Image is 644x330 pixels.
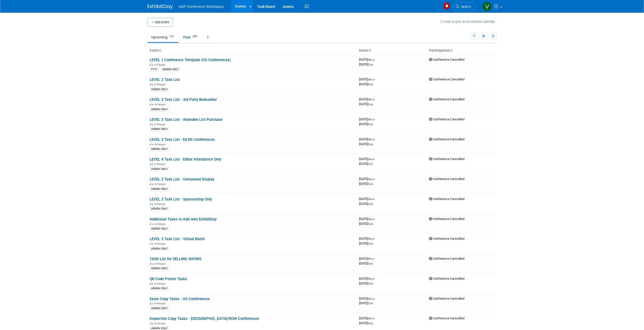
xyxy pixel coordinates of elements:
span: Conference Cancelled [429,77,464,81]
span: (Sat) [368,242,373,245]
div: ADMIN ONLY [150,87,169,92]
span: [DATE] [359,237,376,240]
span: (Sat) [368,123,373,126]
span: (Mon) [368,118,375,121]
span: (Sat) [368,143,373,146]
a: Additional Tasks to Add onto ExhibitDay [150,217,217,222]
a: Sort by Start Date [368,48,371,52]
img: In-Person Event [150,242,153,245]
span: - [375,97,376,101]
img: In-Person Event [150,143,153,145]
span: [DATE] [359,122,373,126]
span: [DATE] [359,202,373,206]
span: - [375,177,376,181]
div: ADMIN ONLY [150,266,169,271]
span: (Sat) [368,203,373,205]
span: Conference Cancelled [429,237,464,240]
span: [DATE] [359,316,376,320]
img: In-Person Event [150,262,153,265]
a: LEVEL 3 Task List - Sponsorship Only [150,197,212,202]
span: In-Person [154,302,167,305]
a: Search [452,2,476,11]
a: QR Code Poster Tasks [150,277,187,281]
span: [DATE] [359,77,376,81]
span: [DATE] [359,157,376,161]
span: In-Person [154,223,167,226]
span: Conference Cancelled [429,217,464,221]
span: [DATE] [359,182,373,186]
div: ADMIN ONLY [150,147,169,151]
a: LEVEL 4 Task List - Editor Attendance Only [150,157,221,162]
div: ADMIN ONLY [150,207,169,211]
span: - [375,77,376,81]
span: In-Person [154,322,167,325]
span: [DATE] [359,197,376,201]
img: In-Person Event [150,322,153,324]
span: - [375,297,376,300]
a: Sort by Participation Type [450,48,452,52]
span: In-Person [154,83,167,86]
a: LEVEL 3 Task List - Attendee List Purchase [150,117,222,122]
span: Conference Cancelled [429,137,464,141]
span: Conference Cancelled [429,117,464,121]
span: In-Person [154,143,167,146]
span: (Mon) [368,158,375,161]
span: [DATE] [359,301,373,305]
a: How to sync to an external calendar... [440,20,497,24]
span: [DATE] [359,137,376,141]
img: In-Person Event [150,302,153,304]
a: Exam Copy Tasks - US Conferences [150,297,210,301]
span: (Mon) [368,58,375,61]
span: (Mon) [368,317,375,320]
span: [DATE] [359,82,373,86]
a: LEVEL 3 Task List - 3rd Party Bookseller [150,97,217,102]
span: (Sat) [368,302,373,305]
span: [DATE] [359,177,376,181]
span: - [375,257,376,260]
span: - [375,316,376,320]
span: (Sat) [368,223,373,225]
button: Add Event [148,18,173,27]
span: (Mon) [368,257,375,260]
div: ADMIN ONLY [150,286,169,291]
span: In-Person [154,123,167,126]
span: - [375,137,376,141]
img: In-Person Event [150,103,153,105]
span: (Mon) [368,297,375,300]
span: - [375,197,376,201]
span: (Mon) [368,178,375,181]
span: [DATE] [359,241,373,245]
span: In-Person [154,282,167,285]
span: - [375,277,376,280]
span: (Mon) [368,198,375,201]
div: ADMIN ONLY [150,167,169,171]
span: Conference Cancelled [429,316,464,320]
th: Dates [357,46,427,55]
span: Conference Cancelled [429,277,464,280]
span: [DATE] [359,97,376,101]
span: (Sat) [368,282,373,285]
a: LEVEL 3 Task List - Ed Kit Conferences [150,137,215,142]
span: [DATE] [359,117,376,121]
span: [DATE] [359,62,373,66]
span: (Mon) [368,218,375,221]
span: Conference Cancelled [429,157,464,161]
span: Conference Cancelled [429,197,464,201]
span: - [375,58,376,61]
div: FY27 [150,67,159,72]
span: - [375,157,376,161]
div: ADMIN ONLY [150,227,169,231]
a: LEVEL 3 Task List - Unmanned Display [150,177,214,182]
div: ADMIN ONLY [161,67,180,72]
span: (Sat) [368,163,373,165]
span: - [375,237,376,240]
span: (Sat) [368,83,373,86]
th: Participation [427,46,497,55]
span: 1397 [191,35,199,38]
a: Past1397 [179,32,203,42]
span: Conference Cancelled [429,297,464,300]
span: [DATE] [359,162,373,166]
span: In-Person [154,262,167,266]
span: Conference Cancelled [429,97,464,101]
img: In-Person Event [150,163,153,165]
